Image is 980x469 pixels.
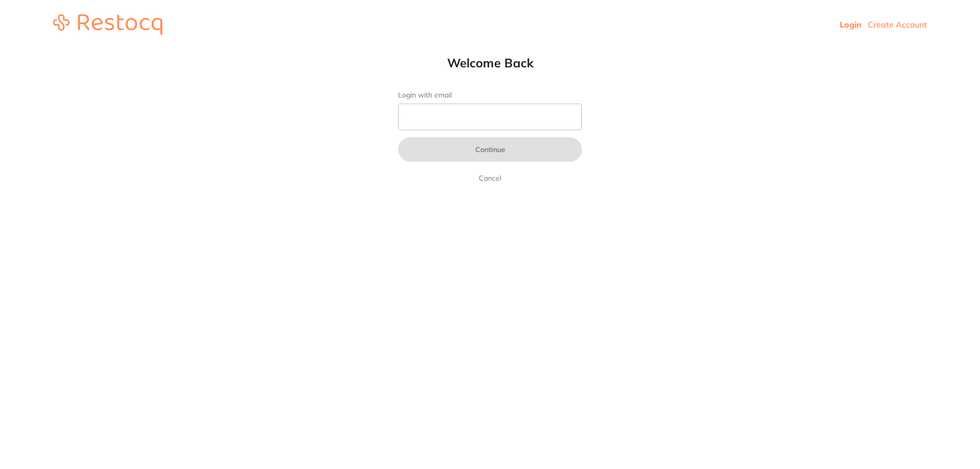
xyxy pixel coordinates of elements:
[398,91,582,100] label: Login with email
[840,19,862,30] a: Login
[398,137,582,162] button: Continue
[53,14,162,35] img: restocq_logo.svg
[378,55,602,70] h1: Welcome Back
[868,19,927,30] a: Create Account
[477,172,503,184] a: Cancel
